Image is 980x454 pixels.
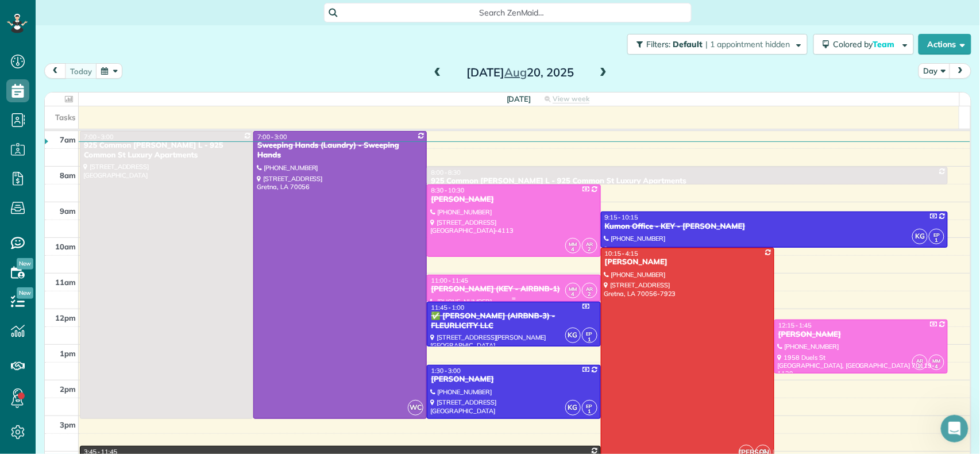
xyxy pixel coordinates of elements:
[919,63,951,79] button: Day
[55,278,76,287] span: 11am
[778,330,944,340] div: [PERSON_NAME]
[586,241,593,247] span: AR
[60,135,76,144] span: 7am
[408,400,423,415] span: WC
[813,34,914,55] button: Colored byTeam
[83,141,250,160] div: 925 Common [PERSON_NAME] L - 925 Common St Luxury Apartments
[60,171,76,180] span: 8am
[569,286,577,292] span: MM
[17,287,33,299] span: New
[430,195,597,205] div: [PERSON_NAME]
[933,357,941,364] span: MM
[84,133,114,141] span: 7:00 - 3:00
[566,244,580,255] small: 4
[431,168,461,176] span: 8:00 - 8:30
[55,313,76,322] span: 12pm
[566,289,580,300] small: 4
[431,367,461,375] span: 1:30 - 3:00
[929,235,944,246] small: 1
[449,66,592,79] h2: [DATE] 20, 2025
[582,244,597,255] small: 2
[569,241,577,247] span: MM
[605,213,638,221] span: 9:15 - 10:15
[60,206,76,216] span: 9am
[582,334,597,345] small: 1
[582,289,597,300] small: 2
[565,328,581,343] span: KG
[917,357,924,364] span: AR
[553,94,589,103] span: View week
[431,186,464,194] span: 8:30 - 10:30
[919,34,971,55] button: Actions
[60,420,76,429] span: 3pm
[65,63,97,79] button: today
[646,39,670,49] span: Filters:
[760,448,767,454] span: CG
[929,361,944,372] small: 4
[60,384,76,394] span: 2pm
[565,400,581,415] span: KG
[778,321,812,329] span: 12:15 - 1:45
[941,415,969,443] iframe: Intercom live chat
[257,141,423,160] div: Sweeping Hands (Laundry) - Sweeping Hands
[507,94,531,103] span: [DATE]
[604,257,771,267] div: [PERSON_NAME]
[504,65,527,79] span: Aug
[431,303,464,311] span: 11:45 - 1:00
[44,63,66,79] button: prev
[17,258,33,270] span: New
[60,349,76,358] span: 1pm
[673,39,703,49] span: Default
[430,176,944,186] div: 925 Common [PERSON_NAME] L - 925 Common St Luxury Apartments
[705,39,790,49] span: | 1 appointment hidden
[913,361,927,372] small: 2
[430,375,597,384] div: [PERSON_NAME]
[605,249,638,257] span: 10:15 - 4:15
[55,242,76,251] span: 10am
[834,39,899,49] span: Colored by
[622,34,808,55] a: Filters: Default | 1 appointment hidden
[950,63,971,79] button: next
[430,311,597,331] div: ✅ [PERSON_NAME] (AIRBNB-3) - FLEURLICITY LLC
[55,113,76,122] span: Tasks
[587,403,593,409] span: EP
[257,133,287,141] span: 7:00 - 3:00
[933,232,940,238] span: EP
[587,330,593,337] span: EP
[627,34,808,55] button: Filters: Default | 1 appointment hidden
[431,276,468,284] span: 11:00 - 11:45
[912,229,928,244] span: KG
[430,284,597,294] div: [PERSON_NAME] (KEY - AIRBNB-1)
[582,406,597,417] small: 1
[873,39,897,49] span: Team
[586,286,593,292] span: AR
[604,222,944,232] div: Kumon Office - KEY - [PERSON_NAME]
